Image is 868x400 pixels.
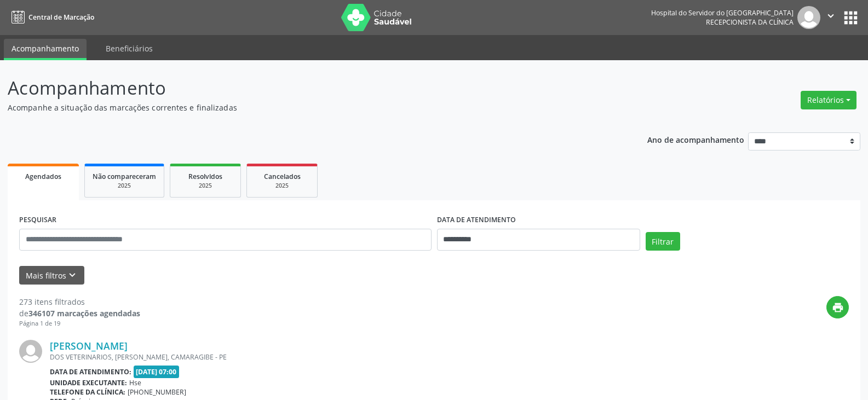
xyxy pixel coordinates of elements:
[8,74,605,102] p: Acompanhamento
[25,172,61,181] span: Agendados
[797,6,820,29] img: img
[93,182,156,190] div: 2025
[437,212,516,229] label: DATA DE ATENDIMENTO
[647,132,744,146] p: Ano de acompanhamento
[98,39,160,58] a: Beneficiários
[826,296,849,318] button: print
[50,340,128,352] a: [PERSON_NAME]
[188,172,222,181] span: Resolvidos
[19,266,84,285] button: Mais filtroskeyboard_arrow_down
[832,302,844,314] i: print
[66,269,78,281] i: keyboard_arrow_down
[4,39,87,60] a: Acompanhamento
[28,13,94,22] span: Central de Marcação
[50,352,685,362] div: DOS VETERINARIOS, [PERSON_NAME], CAMARAGIBE - PE
[264,172,301,181] span: Cancelados
[28,308,140,318] strong: 346107 marcações agendadas
[134,366,180,378] span: [DATE] 07:00
[646,232,680,251] button: Filtrar
[50,378,127,387] b: Unidade executante:
[19,308,140,319] div: de
[8,8,94,26] a: Central de Marcação
[820,6,841,29] button: 
[93,172,156,181] span: Não compareceram
[128,387,186,397] span: [PHONE_NUMBER]
[50,387,125,397] b: Telefone da clínica:
[825,10,837,22] i: 
[129,378,141,387] span: Hse
[8,102,605,113] p: Acompanhe a situação das marcações correntes e finalizadas
[651,8,794,18] div: Hospital do Servidor do [GEOGRAPHIC_DATA]
[19,319,140,328] div: Página 1 de 19
[255,182,309,190] div: 2025
[19,296,140,308] div: 273 itens filtrados
[706,18,794,27] span: Recepcionista da clínica
[50,367,131,376] b: Data de atendimento:
[801,91,856,109] button: Relatórios
[841,8,860,27] button: apps
[19,212,56,229] label: PESQUISAR
[19,340,42,363] img: img
[178,182,233,190] div: 2025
